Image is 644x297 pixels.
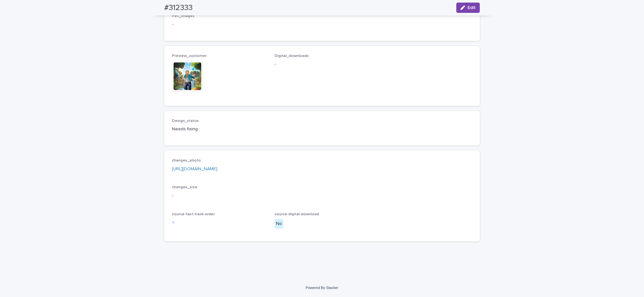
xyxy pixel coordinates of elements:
a: Powered By Stacker [306,286,338,290]
button: Edit [456,3,480,13]
div: No [275,219,283,228]
p: Needs fixing [172,126,267,133]
span: source-digital-download [275,212,319,216]
p: - [275,61,370,68]
span: source-fast-track-order [172,212,215,216]
span: Design_status [172,119,199,123]
span: Digital_downloads [275,54,309,58]
a: [URL][DOMAIN_NAME] [172,167,217,171]
span: Pet_Images [172,14,194,18]
p: - [172,21,472,28]
h2: #312333 [164,3,193,13]
span: changes_photo [172,159,201,162]
span: Edit [468,5,476,10]
p: - [172,192,472,199]
span: changes_size [172,185,197,189]
span: Preview_customer [172,54,207,58]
